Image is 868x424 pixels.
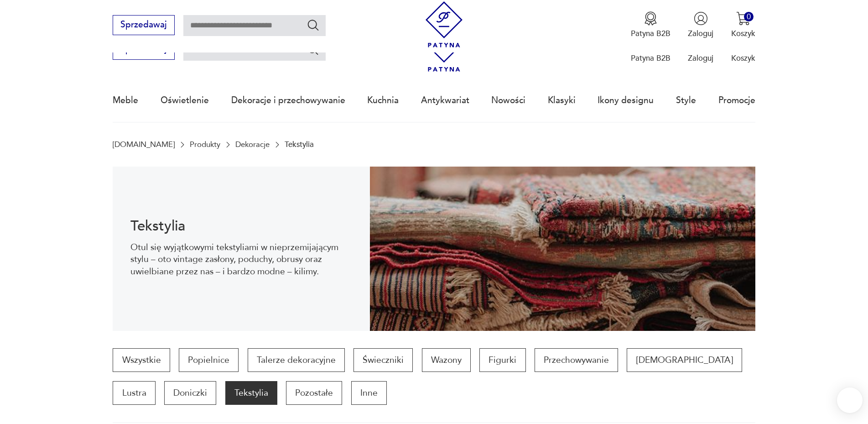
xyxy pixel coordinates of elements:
button: Patyna B2B [631,11,670,39]
a: Lustra [113,381,155,405]
img: 48f99acd0804ce3b12bd850a7f0f7b10.jpg [370,167,755,331]
a: [DEMOGRAPHIC_DATA] [627,348,742,372]
button: Sprzedawaj [113,15,174,35]
h1: Tekstylia [130,220,353,233]
img: Ikonka użytkownika [694,11,708,26]
a: Wazony [422,348,471,372]
img: Ikona koszyka [736,11,750,26]
a: Tekstylia [225,381,277,405]
a: Style [676,79,696,121]
p: Zaloguj [688,53,713,63]
a: Inne [351,381,387,405]
a: Figurki [479,348,525,372]
p: Patyna B2B [631,53,670,63]
p: Koszyk [731,53,755,63]
a: Meble [113,79,138,121]
p: Patyna B2B [631,28,670,39]
button: Zaloguj [688,11,713,39]
p: Zaloguj [688,28,713,39]
button: Szukaj [307,18,320,31]
a: Promocje [718,79,755,121]
a: Ikona medaluPatyna B2B [631,11,670,39]
a: Ikony designu [598,79,654,121]
a: Doniczki [164,381,216,405]
a: Produkty [190,140,220,149]
a: Oświetlenie [161,79,209,121]
a: Sprzedawaj [113,47,174,54]
a: Świeczniki [353,348,413,372]
a: Wszystkie [113,348,170,372]
a: Talerze dekoracyjne [248,348,345,372]
iframe: Smartsupp widget button [837,387,863,413]
button: Szukaj [307,43,320,56]
a: Popielnice [179,348,239,372]
button: 0Koszyk [731,11,755,39]
img: Ikona medalu [644,11,658,26]
a: Pozostałe [286,381,342,405]
a: Antykwariat [421,79,469,121]
a: Sprzedawaj [113,22,174,29]
p: Tekstylia [285,140,314,149]
div: 0 [744,12,754,21]
a: Kuchnia [367,79,399,121]
img: Patyna - sklep z meblami i dekoracjami vintage [421,1,467,47]
a: Nowości [491,79,525,121]
a: Dekoracje i przechowywanie [231,79,345,121]
p: Otul się wyjątkowymi tekstyliami w nieprzemijającym stylu – oto vintage zasłony, poduchy, obrusy ... [130,241,353,277]
a: Klasyki [548,79,576,121]
p: Koszyk [731,28,755,39]
a: [DOMAIN_NAME] [113,140,175,149]
a: Przechowywanie [535,348,618,372]
a: Dekoracje [235,140,270,149]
